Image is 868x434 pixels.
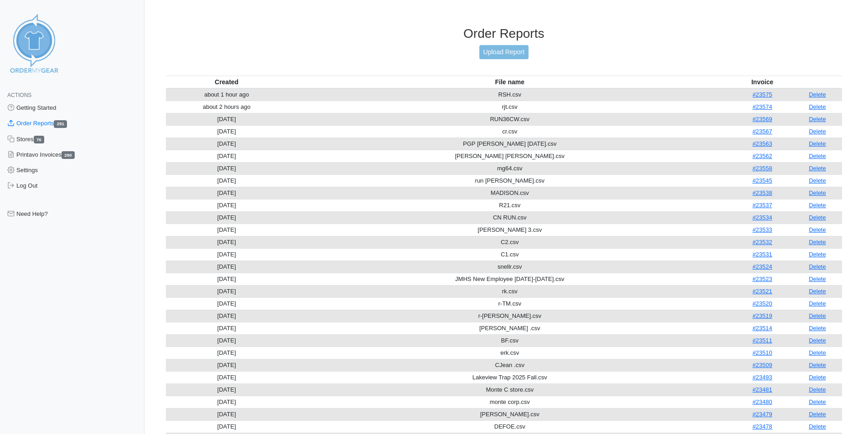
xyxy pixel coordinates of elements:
span: 290 [62,151,75,159]
a: #23537 [752,202,772,209]
a: Delete [809,411,826,418]
a: Delete [809,263,826,270]
td: [DATE] [166,383,288,396]
a: #23523 [752,276,772,282]
td: [DATE] [166,162,288,174]
a: #23534 [752,214,772,221]
td: [DATE] [166,297,288,310]
td: [PERSON_NAME] .csv [288,322,732,334]
a: #23569 [752,116,772,123]
td: [DATE] [166,150,288,162]
td: run [PERSON_NAME].csv [288,174,732,187]
td: [DATE] [166,420,288,433]
a: Delete [809,374,826,381]
td: [DATE] [166,260,288,273]
a: #23509 [752,362,772,368]
td: [DATE] [166,310,288,322]
a: Delete [809,312,826,319]
a: #23493 [752,374,772,381]
a: Delete [809,362,826,368]
td: Lakeview Trap 2025 Fall.csv [288,371,732,383]
a: #23510 [752,349,772,356]
td: [DATE] [166,396,288,408]
a: #23479 [752,411,772,418]
td: RSH.csv [288,88,732,101]
td: C1.csv [288,248,732,260]
a: Delete [809,202,826,209]
a: Delete [809,91,826,98]
td: [DATE] [166,322,288,334]
a: #23538 [752,189,772,196]
td: about 2 hours ago [166,101,288,113]
th: Created [166,76,288,88]
a: #23524 [752,263,772,270]
td: [DATE] [166,285,288,297]
a: Delete [809,251,826,258]
a: #23521 [752,288,772,295]
span: 76 [34,136,45,143]
th: File name [288,76,732,88]
td: [DATE] [166,224,288,236]
td: BF.csv [288,334,732,347]
a: #23532 [752,239,772,245]
td: [DATE] [166,359,288,371]
a: #23545 [752,177,772,184]
td: Monte C store.csv [288,383,732,396]
td: [PERSON_NAME] 3.csv [288,224,732,236]
a: #23562 [752,153,772,159]
a: #23481 [752,386,772,393]
td: MADISON.csv [288,187,732,199]
a: #23511 [752,337,772,344]
a: Delete [809,153,826,159]
a: Delete [809,177,826,184]
td: monte corp.csv [288,396,732,408]
td: [DATE] [166,187,288,199]
td: r-[PERSON_NAME].csv [288,310,732,322]
td: RUN36CW.csv [288,113,732,125]
td: [PERSON_NAME] [PERSON_NAME].csv [288,150,732,162]
td: [PERSON_NAME].csv [288,408,732,420]
a: Delete [809,300,826,307]
td: [DATE] [166,174,288,187]
a: #23575 [752,91,772,98]
a: Delete [809,349,826,356]
td: CN RUN.csv [288,211,732,224]
a: #23478 [752,423,772,430]
td: [DATE] [166,273,288,285]
a: Delete [809,165,826,172]
a: Delete [809,214,826,221]
td: rk.csv [288,285,732,297]
span: Actions [7,92,31,98]
td: about 1 hour ago [166,88,288,101]
a: Delete [809,325,826,332]
td: [DATE] [166,248,288,260]
span: 291 [54,120,67,128]
h3: Order Reports [166,26,842,41]
a: Delete [809,128,826,135]
td: [DATE] [166,138,288,150]
td: [DATE] [166,334,288,347]
a: #23558 [752,165,772,172]
td: cr.csv [288,125,732,138]
a: #23563 [752,140,772,147]
td: CJean .csv [288,359,732,371]
a: #23567 [752,128,772,135]
td: [DATE] [166,408,288,420]
a: #23480 [752,398,772,405]
a: Delete [809,423,826,430]
td: snellr.csv [288,260,732,273]
td: [DATE] [166,211,288,224]
a: Delete [809,140,826,147]
a: Upload Report [479,45,529,59]
td: erk.csv [288,347,732,359]
a: Delete [809,226,826,233]
a: #23574 [752,103,772,110]
td: r-TM.csv [288,297,732,310]
td: DEFOE.csv [288,420,732,433]
a: Delete [809,288,826,295]
td: [DATE] [166,347,288,359]
a: Delete [809,103,826,110]
a: #23533 [752,226,772,233]
td: [DATE] [166,199,288,211]
td: [DATE] [166,236,288,248]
